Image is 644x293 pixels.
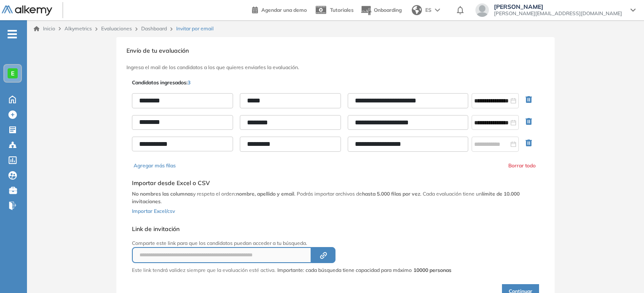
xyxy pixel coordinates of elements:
[374,7,402,13] span: Onboarding
[252,4,307,14] a: Agendar una demo
[508,162,536,169] button: Borrar todo
[236,191,294,197] b: nombre, apellido y email
[261,7,307,13] span: Agendar una demo
[494,10,622,17] span: [PERSON_NAME][EMAIL_ADDRESS][DOMAIN_NAME]
[494,3,622,10] span: [PERSON_NAME]
[435,8,440,12] img: arrow
[101,25,132,32] a: Evaluaciones
[132,191,193,197] b: No nombres las columnas
[34,25,55,32] a: Inicio
[8,33,17,35] i: -
[64,25,92,32] span: Alkymetrics
[132,180,539,187] h5: Importar desde Excel o CSV
[11,70,14,77] span: E
[132,266,276,274] p: Este link tendrá validez siempre que la evaluación esté activa.
[141,25,167,32] a: Dashboard
[132,205,175,215] button: Importar Excel/csv
[362,191,420,197] b: hasta 5.000 filas por vez
[132,190,539,205] p: y respeta el orden: . Podrás importar archivos de . Cada evaluación tiene un .
[176,25,214,32] span: Invitar por email
[412,5,422,15] img: world
[2,5,52,16] img: Logo
[126,47,545,54] h3: Envío de tu evaluación
[413,267,451,273] strong: 10000 personas
[134,162,176,169] button: Agregar más filas
[330,7,354,13] span: Tutoriales
[277,266,451,274] span: Importante: cada búsqueda tiene capacidad para máximo
[132,208,175,214] span: Importar Excel/csv
[126,65,545,70] h3: Ingresa el mail de los candidatos a los que quieres enviarles la evaluación.
[188,79,191,86] span: 3
[425,6,432,14] span: ES
[360,1,402,19] button: Onboarding
[132,239,451,247] p: Comparte este link para que los candidatos puedan acceder a tu búsqueda.
[132,191,520,204] b: límite de 10.000 invitaciones
[132,226,451,233] h5: Link de invitación
[132,79,191,86] p: Candidatos ingresados:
